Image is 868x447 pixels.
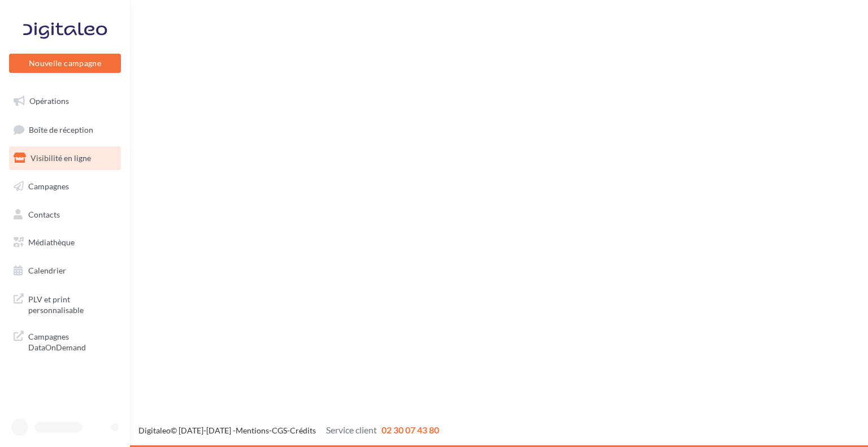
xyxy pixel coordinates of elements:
a: Médiathèque [7,231,123,254]
a: Campagnes [7,175,123,198]
span: Médiathèque [28,237,75,247]
span: Campagnes DataOnDemand [28,329,116,353]
button: Nouvelle campagne [9,54,121,73]
span: Contacts [28,209,60,219]
a: Mentions [236,426,269,435]
a: CGS [272,426,287,435]
a: PLV et print personnalisable [7,287,123,320]
a: Contacts [7,203,123,227]
span: Visibilité en ligne [31,153,91,163]
span: Opérations [29,96,69,106]
a: Crédits [290,426,316,435]
span: Calendrier [28,266,66,275]
span: PLV et print personnalisable [28,292,116,316]
span: 02 30 07 43 80 [381,424,439,435]
a: Calendrier [7,259,123,283]
span: © [DATE]-[DATE] - - - [138,426,439,435]
span: Campagnes [28,181,69,191]
a: Visibilité en ligne [7,146,123,170]
a: Digitaleo [138,426,171,435]
a: Opérations [7,89,123,113]
a: Campagnes DataOnDemand [7,324,123,358]
span: Boîte de réception [29,124,93,134]
span: Service client [326,424,377,435]
a: Boîte de réception [7,118,123,142]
